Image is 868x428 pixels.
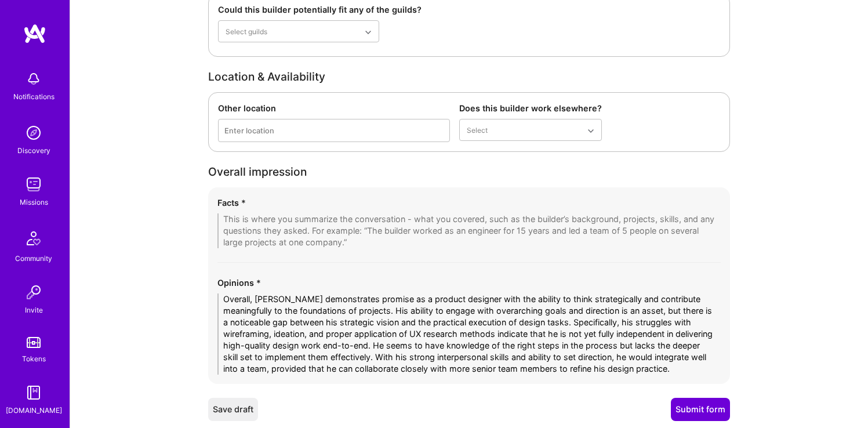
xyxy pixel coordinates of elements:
img: Invite [22,281,45,304]
img: Community [20,224,48,252]
div: Select guilds [226,26,267,38]
div: Other location [218,102,450,114]
img: logo [23,23,46,44]
img: discovery [22,121,45,144]
div: Invite [25,304,43,316]
div: Facts * [217,197,721,209]
i: icon Chevron [588,128,594,134]
button: Submit form [671,398,730,421]
i: icon Chevron [365,30,371,35]
div: Select [467,124,488,136]
div: Overall impression [208,166,730,178]
img: guide book [22,381,45,404]
div: Discovery [17,144,50,157]
div: Opinions * [217,277,721,289]
div: Could this builder potentially fit any of the guilds? [218,3,379,16]
div: Enter location [224,124,274,136]
img: bell [22,67,45,90]
div: [DOMAIN_NAME] [6,404,62,416]
img: tokens [27,337,41,348]
div: Notifications [13,90,55,103]
div: Does this builder work elsewhere? [459,102,602,114]
div: Tokens [22,353,46,365]
img: teamwork [22,173,45,196]
div: Location & Availability [208,71,730,83]
div: Community [15,252,52,264]
button: Save draft [208,398,258,421]
div: Missions [20,196,48,208]
textarea: Overall, [PERSON_NAME] demonstrates promise as a product designer with the ability to think strat... [217,293,721,375]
